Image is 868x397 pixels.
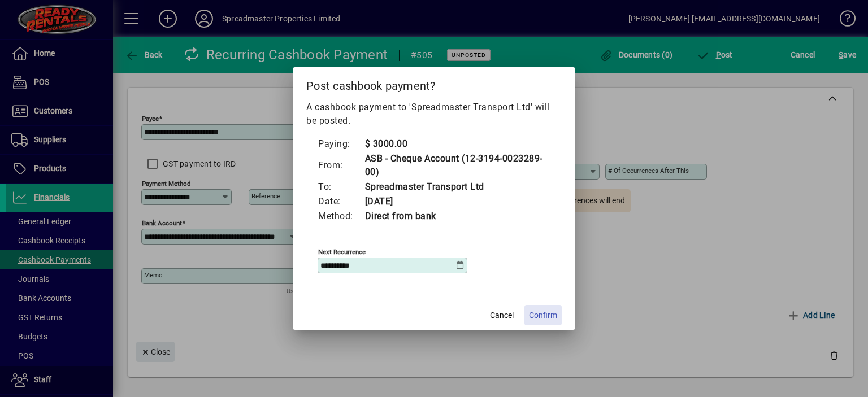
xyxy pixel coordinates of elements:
[293,67,575,100] h2: Post cashbook payment?
[529,309,557,321] span: Confirm
[318,180,364,194] td: To:
[364,209,551,224] td: Direct from bank
[318,151,364,180] td: From:
[484,305,520,325] button: Cancel
[306,101,562,128] p: A cashbook payment to 'Spreadmaster Transport Ltd' will be posted.
[524,305,562,325] button: Confirm
[318,137,364,151] td: Paying:
[364,137,551,151] td: $ 3000.00
[364,180,551,194] td: Spreadmaster Transport Ltd
[364,151,551,180] td: ASB - Cheque Account (12-3194-0023289-00)
[318,248,366,256] mat-label: Next recurrence
[318,209,364,224] td: Method:
[318,194,364,209] td: Date:
[490,309,514,321] span: Cancel
[364,194,551,209] td: [DATE]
